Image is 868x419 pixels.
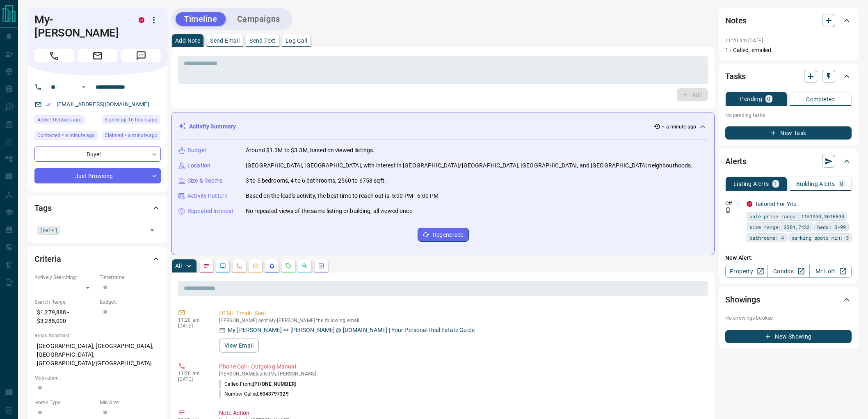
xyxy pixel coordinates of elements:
p: Add Note [175,38,200,44]
p: [DATE] [178,323,207,329]
p: 11:20 am [DATE] [725,38,763,44]
div: Activity Summary< a minute ago [178,119,708,134]
button: New Task [725,126,852,140]
p: Send Text [249,38,276,44]
svg: Opportunities [302,263,308,269]
p: Motivation: [34,374,161,382]
svg: Email Verified [45,102,51,108]
span: 6043797329 [260,391,289,397]
a: Property [725,265,767,278]
div: Sun Sep 14 2025 [34,131,98,142]
p: Completed [806,96,835,102]
div: Criteria [34,249,161,269]
span: [PHONE_NUMBER] [253,381,296,387]
p: Send Email [210,38,240,44]
p: My-[PERSON_NAME] <> [PERSON_NAME] @ [DOMAIN_NAME] | Your Personal Real Estate Guide [228,326,475,334]
p: Location [187,161,210,170]
svg: Listing Alerts [269,263,275,269]
svg: Lead Browsing Activity [219,263,226,269]
a: Tailored For You [755,201,797,207]
a: Condos [767,265,809,278]
p: Based on the lead's activity, the best time to reach out is: 5:00 PM - 6:00 PM [246,192,439,200]
h2: Tasks [725,70,746,83]
p: All [175,263,182,269]
span: Active 16 hours ago [37,116,82,124]
p: Timeframe: [100,274,161,281]
p: No pending tasks [725,109,852,121]
button: Regenerate [418,228,469,242]
p: Pending [740,96,762,102]
span: Claimed < a minute ago [105,131,158,140]
div: property.ca [747,201,752,207]
p: Repeated Interest [187,207,233,215]
div: Notes [725,11,852,30]
p: Activity Summary [189,122,236,131]
p: Size & Rooms [187,176,223,185]
div: Alerts [725,151,852,171]
p: 11:20 am [178,317,207,323]
p: 11:20 am [178,371,207,376]
p: 1 - Called, emailed. [725,46,852,55]
div: Sun Sep 14 2025 [102,131,161,142]
p: Listing Alerts [733,181,769,187]
p: HTML Email - Sent [219,309,705,318]
p: 1 [774,181,777,187]
a: Mr.Loft [809,265,852,278]
p: Number Called: [219,390,289,398]
div: Showings [725,290,852,309]
p: < a minute ago [662,123,696,131]
p: Search Range: [34,298,96,306]
a: [EMAIL_ADDRESS][DOMAIN_NAME] [57,101,149,108]
h2: Tags [34,201,51,215]
div: property.ca [139,17,144,23]
h2: Showings [725,293,760,306]
p: 0 [840,181,843,187]
p: No showings booked [725,314,852,322]
button: Open [146,224,158,236]
span: beds: 3-99 [817,223,846,231]
p: [PERSON_NAME] called My-[PERSON_NAME] [219,371,705,377]
button: Open [79,82,89,92]
span: sale price range: 1151900,3616800 [749,212,844,220]
span: Contacted < a minute ago [37,131,95,140]
h2: Criteria [34,252,61,266]
span: parking spots min: 5 [791,234,849,242]
span: Call [34,49,74,62]
span: size range: 2304,7433 [749,223,810,231]
svg: Calls [236,263,242,269]
h1: My-[PERSON_NAME] [34,13,126,39]
button: New Showing [725,330,852,343]
p: Called From: [219,380,296,388]
div: Tasks [725,66,852,86]
span: [DATE] [40,226,57,234]
span: Signed up 16 hours ago [105,116,158,124]
p: [PERSON_NAME] sent My-[PERSON_NAME] the following email [219,318,705,323]
p: No repeated views of the same listing or building; all viewed once. [246,207,414,215]
svg: Notes [203,263,210,269]
button: View Email [219,339,259,353]
h2: Alerts [725,155,747,168]
p: Phone Call - Outgoing Manual [219,362,705,371]
p: Budget [187,146,206,155]
p: [GEOGRAPHIC_DATA], [GEOGRAPHIC_DATA], [GEOGRAPHIC_DATA], [GEOGRAPHIC_DATA]/[GEOGRAPHIC_DATA] [34,339,161,370]
p: Log Call [286,38,307,44]
p: Off [725,200,742,207]
p: Actively Searching: [34,274,96,281]
h2: Notes [725,14,747,27]
div: Sat Sep 13 2025 [102,115,161,127]
div: Tags [34,198,161,218]
p: New Alert: [725,254,852,262]
svg: Emails [252,263,259,269]
p: Activity Pattern [187,192,228,200]
p: Building Alerts [796,181,835,187]
p: Home Type: [34,399,96,406]
p: $1,279,888 - $3,288,000 [34,306,96,328]
p: Note Action [219,409,705,417]
div: Just Browsing [34,168,161,183]
svg: Push Notification Only [725,207,731,213]
p: 0 [767,96,770,102]
button: Timeline [176,12,226,26]
p: Min Size: [100,399,161,406]
p: Areas Searched: [34,332,161,339]
span: Message [121,49,161,62]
